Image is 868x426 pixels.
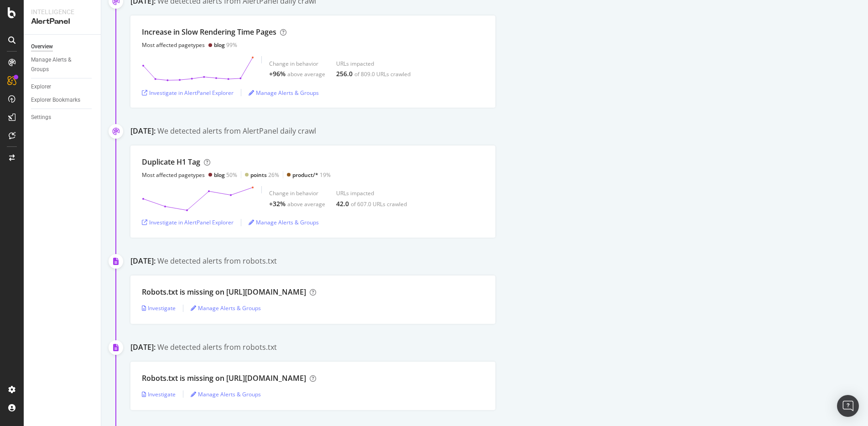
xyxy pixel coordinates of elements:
button: Manage Alerts & Groups [249,85,319,100]
div: Most affected pagetypes [142,171,205,179]
div: We detected alerts from AlertPanel daily crawl [157,126,316,136]
a: Explorer Bookmarks [31,95,94,105]
button: Investigate [142,301,176,316]
a: Overview [31,42,94,52]
a: Manage Alerts & Groups [249,89,319,97]
a: Manage Alerts & Groups [191,390,261,398]
div: above average [287,70,325,78]
a: Investigate in AlertPanel Explorer [142,89,234,97]
div: We detected alerts from robots.txt [157,342,277,353]
div: product/* [292,171,318,179]
div: Change in behavior [269,189,325,197]
a: Investigate in AlertPanel Explorer [142,218,234,226]
div: Explorer [31,82,51,92]
div: 50% [214,171,237,179]
div: of 607.0 URLs crawled [351,200,407,208]
div: points [250,171,267,179]
div: blog [214,171,225,179]
div: URLs impacted [336,189,407,197]
div: Explorer Bookmarks [31,95,80,105]
button: Manage Alerts & Groups [191,387,261,401]
div: We detected alerts from robots.txt [157,256,277,266]
div: AlertPanel [31,16,94,27]
div: Intelligence [31,7,94,16]
div: Increase in Slow Rendering Time Pages [142,27,276,37]
div: +32% [269,199,286,208]
div: blog [214,41,225,49]
div: Robots.txt is missing on [URL][DOMAIN_NAME] [142,373,306,384]
a: Investigate [142,304,176,312]
div: Duplicate H1 Tag [142,157,200,167]
div: [DATE]: [130,126,156,136]
a: Investigate [142,390,176,398]
button: Investigate [142,387,176,401]
div: +96% [269,69,286,78]
a: Manage Alerts & Groups [31,55,94,74]
div: Change in behavior [269,60,325,68]
div: Overview [31,42,53,52]
div: Open Intercom Messenger [837,395,859,417]
div: 42.0 [336,199,349,208]
a: Manage Alerts & Groups [191,304,261,312]
button: Manage Alerts & Groups [249,215,319,230]
div: [DATE]: [130,256,156,266]
div: 256.0 [336,69,353,78]
a: Settings [31,113,94,122]
div: [DATE]: [130,342,156,353]
div: of 809.0 URLs crawled [354,70,411,78]
a: Manage Alerts & Groups [249,218,319,226]
div: 19% [292,171,331,179]
button: Manage Alerts & Groups [191,301,261,316]
button: Investigate in AlertPanel Explorer [142,85,234,100]
div: Most affected pagetypes [142,41,205,49]
div: Manage Alerts & Groups [31,55,86,74]
div: above average [287,200,325,208]
div: 99% [214,41,237,49]
button: Investigate in AlertPanel Explorer [142,215,234,230]
div: URLs impacted [336,60,411,68]
div: Robots.txt is missing on [URL][DOMAIN_NAME] [142,287,306,297]
div: Settings [31,113,51,122]
a: Explorer [31,82,94,92]
div: 26% [250,171,279,179]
